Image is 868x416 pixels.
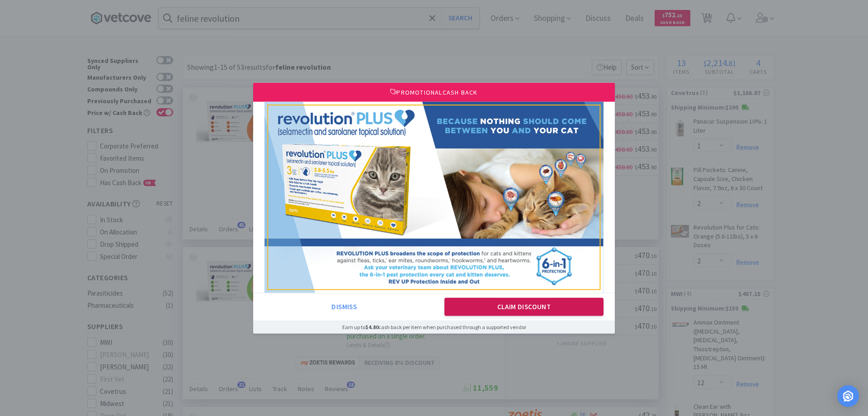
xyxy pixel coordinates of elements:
[264,298,424,316] button: Dismiss
[264,102,604,293] img: creative_image
[444,298,604,316] button: Claim Discount
[253,320,615,334] div: Earn up to cash back per item when purchased through a supported vendor
[365,324,378,330] span: $4.80
[837,385,859,407] div: Open Intercom Messenger
[253,82,615,101] div: Promotional Cash Back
